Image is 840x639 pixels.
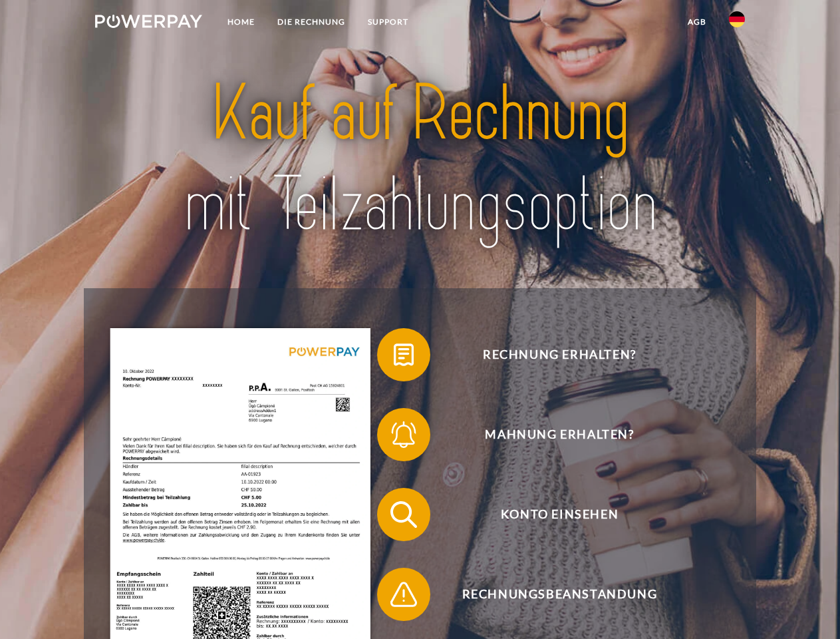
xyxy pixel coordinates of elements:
img: qb_warning.svg [387,578,420,611]
span: Rechnung erhalten? [396,328,722,381]
button: Rechnungsbeanstandung [377,568,723,621]
img: qb_bill.svg [387,338,420,371]
button: Konto einsehen [377,488,723,541]
a: Home [216,10,266,34]
img: title-powerpay_de.svg [127,64,713,255]
img: qb_bell.svg [387,418,420,451]
span: Konto einsehen [396,488,722,541]
img: qb_search.svg [387,498,420,531]
span: Rechnungsbeanstandung [396,568,722,621]
a: DIE RECHNUNG [266,10,356,34]
a: SUPPORT [356,10,420,34]
span: Mahnung erhalten? [396,408,722,461]
button: Mahnung erhalten? [377,408,723,461]
img: de [729,11,745,27]
button: Rechnung erhalten? [377,328,723,381]
a: agb [676,10,718,34]
img: logo-powerpay-white.svg [95,15,202,28]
